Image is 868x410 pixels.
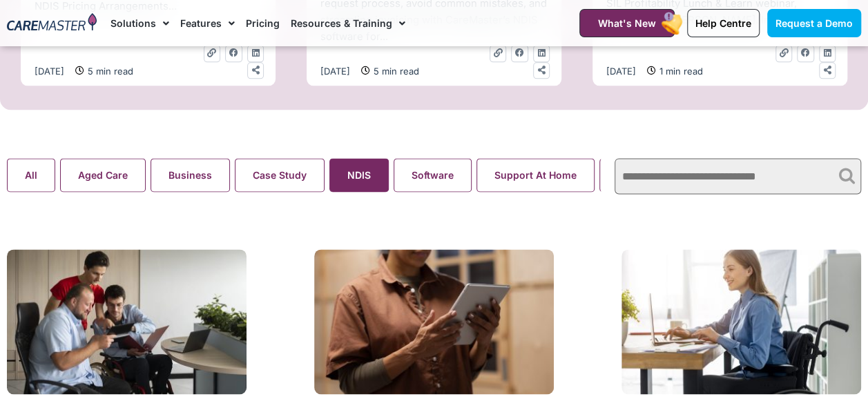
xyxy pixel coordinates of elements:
button: All [7,158,55,192]
a: Help Centre [687,9,760,37]
span: Request a Demo [775,17,853,29]
button: Software [394,158,472,192]
span: 1 min read [656,64,703,79]
img: positive-adult-woman-working-office [621,249,861,394]
span: 5 min read [84,64,133,79]
button: Webinar [599,158,675,192]
button: Case Study [235,158,325,192]
span: 5 min read [370,64,419,79]
time: [DATE] [606,66,636,77]
button: Aged Care [60,158,146,192]
a: What's New [579,9,675,37]
img: set-designer-work-indoors [314,249,554,394]
img: man-wheelchair-working-front-view [7,249,247,394]
span: Help Centre [695,17,751,29]
time: [DATE] [320,66,350,77]
time: [DATE] [35,66,64,77]
img: CareMaster Logo [7,13,97,33]
button: Business [151,158,230,192]
button: Support At Home [476,158,595,192]
span: What's New [598,17,656,29]
button: NDIS [329,158,389,192]
a: Request a Demo [767,9,861,37]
